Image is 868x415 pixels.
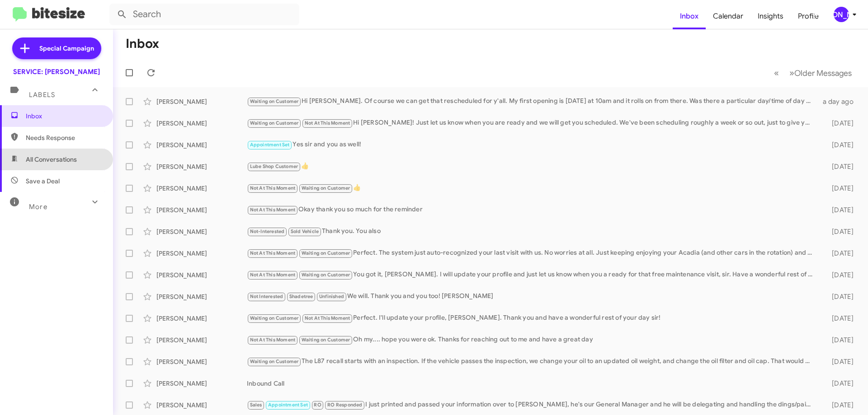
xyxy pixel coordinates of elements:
div: [DATE] [817,292,861,301]
div: [PERSON_NAME] [156,119,247,128]
div: Perfect. The system just auto-recognized your last visit with us. No worries at all. Just keeping... [247,248,817,258]
div: [DATE] [817,140,861,149]
a: Profile [791,3,826,29]
div: [PERSON_NAME] [156,379,247,388]
button: Previous [769,64,784,82]
div: [DATE] [817,314,861,323]
span: Lube Shop Customer [250,163,298,169]
span: Waiting on Customer [250,315,299,321]
span: Waiting on Customer [302,185,350,191]
div: [DATE] [817,205,861,214]
span: More [29,203,47,211]
span: Appointment Set [250,142,290,148]
span: Waiting on Customer [302,272,350,278]
div: The L87 recall starts with an inspection. If the vehicle passes the inspection, we change your oi... [247,356,817,367]
div: [DATE] [817,336,861,345]
div: [DATE] [817,249,861,258]
div: Thank you. You also [247,226,817,237]
div: [PERSON_NAME] [156,401,247,410]
span: Waiting on Customer [250,98,299,104]
div: [PERSON_NAME] [156,140,247,149]
span: Not At This Moment [305,120,350,126]
span: Waiting on Customer [302,250,350,256]
span: Not-Interested [250,228,285,234]
div: [PERSON_NAME] [156,205,247,214]
span: » [789,67,794,79]
span: Not At This Moment [250,272,296,278]
div: 👍 [247,161,817,172]
div: We will. Thank you and you too! [PERSON_NAME] [247,291,817,302]
div: I just printed and passed your information over to [PERSON_NAME], he's our General Manager and he... [247,400,817,410]
div: [PERSON_NAME] [156,184,247,193]
div: Hi [PERSON_NAME]. Of course we can get that rescheduled for y'all. My first opening is [DATE] at ... [247,96,817,107]
span: « [774,67,779,79]
nav: Page navigation example [769,64,857,82]
span: Not At This Moment [250,185,296,191]
div: Oh my.... hope you were ok. Thanks for reaching out to me and have a great day [247,335,817,345]
div: [PERSON_NAME] [156,97,247,106]
div: [PERSON_NAME] [156,162,247,171]
span: Not At This Moment [250,207,296,213]
div: [DATE] [817,184,861,193]
span: Waiting on Customer [302,337,350,343]
h1: Inbox [126,37,159,51]
div: Hi [PERSON_NAME]! Just let us know when you are ready and we will get you scheduled. We've been s... [247,118,817,128]
div: [PERSON_NAME] [156,357,247,366]
div: You got it, [PERSON_NAME]. I will update your profile and just let us know when you a ready for t... [247,270,817,280]
span: Older Messages [794,68,852,78]
button: Next [784,64,857,82]
span: Waiting on Customer [250,120,299,126]
div: Perfect. I'll update your profile, [PERSON_NAME]. Thank you and have a wonderful rest of your day... [247,313,817,323]
span: All Conversations [26,155,77,164]
div: [DATE] [817,401,861,410]
a: Calendar [706,3,750,29]
div: [DATE] [817,162,861,171]
div: [DATE] [817,270,861,280]
div: [DATE] [817,119,861,128]
span: Needs Response [26,133,103,142]
div: 👍 [247,183,817,193]
div: [DATE] [817,379,861,388]
span: Appointment Set [268,402,308,408]
div: [PERSON_NAME] [156,249,247,258]
span: Unfinished [319,294,344,299]
span: Shadetree [289,294,313,299]
a: Special Campaign [12,37,101,59]
span: Waiting on Customer [250,359,299,364]
div: [PERSON_NAME] [156,227,247,236]
span: Not At This Moment [305,315,350,321]
span: Not Interested [250,294,283,299]
div: [PERSON_NAME] [834,7,849,22]
span: Labels [29,91,55,99]
div: [DATE] [817,357,861,366]
div: [PERSON_NAME] [156,314,247,323]
span: Not At This Moment [250,250,296,256]
span: Special Campaign [39,44,94,53]
a: Inbox [673,3,706,29]
div: SERVICE: [PERSON_NAME] [13,67,100,76]
span: Sales [250,402,262,408]
button: [PERSON_NAME] [826,7,858,22]
span: RO [314,402,321,408]
div: [PERSON_NAME] [156,270,247,280]
div: [PERSON_NAME] [156,292,247,301]
span: RO Responded [327,402,362,408]
a: Insights [750,3,791,29]
div: Okay thank you so much for the reminder [247,205,817,215]
div: a day ago [817,97,861,106]
span: Not At This Moment [250,337,296,343]
span: Inbox [26,112,103,121]
div: Yes sir and you as well! [247,140,817,150]
span: Save a Deal [26,177,60,186]
div: [DATE] [817,227,861,236]
span: Sold Vehicle [291,228,319,234]
input: Search [109,4,299,25]
div: Inbound Call [247,379,817,388]
div: [PERSON_NAME] [156,336,247,345]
